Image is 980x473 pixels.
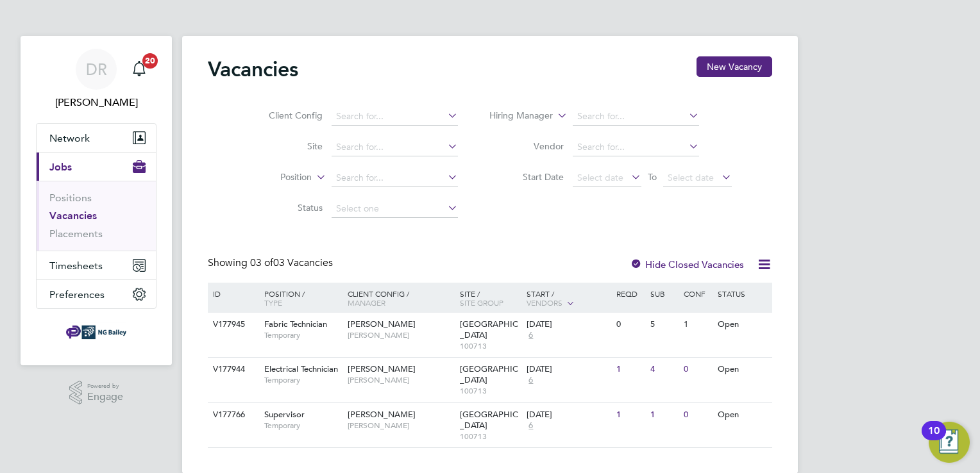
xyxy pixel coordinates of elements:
span: Vendors [527,297,562,308]
span: Temporary [264,375,341,385]
label: Start Date [490,171,564,183]
span: Electrical Technician [264,363,338,374]
a: Placements [49,228,103,240]
span: 100713 [460,341,521,351]
span: Site Group [460,297,503,308]
div: Open [714,403,770,427]
div: Open [714,358,770,381]
span: Timesheets [49,260,103,272]
button: Open Resource Center, 10 new notifications [929,422,970,463]
div: Reqd [613,283,646,304]
span: Select date [668,172,714,183]
img: ngbailey-logo-retina.png [66,322,126,342]
div: V177944 [210,358,255,381]
div: Site / [457,283,524,313]
span: [PERSON_NAME] [348,409,416,420]
span: 6 [527,330,535,341]
span: Supervisor [264,409,305,420]
div: [DATE] [527,364,610,375]
label: Status [249,202,323,213]
div: Showing [208,256,335,270]
button: Timesheets [37,251,156,279]
span: 6 [527,420,535,431]
span: Temporary [264,330,341,340]
div: Conf [680,283,714,304]
div: [DATE] [527,410,610,420]
div: 1 [613,358,646,381]
span: Network [49,132,90,144]
a: Vacancies [49,210,97,222]
span: [PERSON_NAME] [348,375,453,385]
input: Search for... [332,108,458,126]
div: Sub [647,283,680,304]
span: Type [264,297,282,308]
div: Status [714,283,770,304]
nav: Main navigation [21,36,172,365]
label: Hiring Manager [479,110,553,122]
a: Go to home page [36,322,156,342]
div: 0 [680,403,714,427]
span: Manager [348,297,385,308]
div: 5 [647,313,680,336]
div: 4 [647,358,680,381]
div: ID [210,283,255,304]
span: [PERSON_NAME] [348,330,453,340]
span: Powered by [87,381,123,392]
span: Select date [577,172,623,183]
input: Search for... [332,169,458,187]
label: Hide Closed Vacancies [630,258,744,270]
label: Site [249,140,323,152]
button: New Vacancy [697,56,772,77]
span: Darren Rochester [36,95,156,110]
input: Search for... [573,108,699,126]
span: 6 [527,375,535,386]
input: Search for... [573,138,699,156]
div: Position / [255,283,344,313]
h2: Vacancies [208,56,298,82]
span: Fabric Technician [264,319,327,329]
div: [DATE] [527,319,610,330]
a: Powered byEngage [69,381,124,405]
div: 1 [680,313,714,336]
div: Start / [523,283,613,315]
a: 20 [126,49,152,90]
button: Jobs [37,153,156,181]
span: 03 Vacancies [250,256,333,269]
span: 100713 [460,431,521,442]
div: Jobs [37,181,156,251]
div: 0 [613,313,646,336]
span: 100713 [460,386,521,396]
div: Client Config / [344,283,457,313]
div: 1 [613,403,646,427]
input: Select one [332,200,458,218]
div: 10 [928,431,940,447]
div: 0 [680,358,714,381]
div: 1 [647,403,680,427]
span: DR [86,61,107,78]
span: Engage [87,392,123,402]
span: Temporary [264,420,341,431]
span: 03 of [250,256,273,269]
span: [PERSON_NAME] [348,420,453,431]
a: DR[PERSON_NAME] [36,49,156,110]
a: Positions [49,192,92,204]
span: [GEOGRAPHIC_DATA] [460,363,518,385]
button: Network [37,124,156,152]
span: [PERSON_NAME] [348,363,416,374]
label: Client Config [249,110,323,121]
span: Preferences [49,288,105,301]
input: Search for... [332,138,458,156]
div: V177766 [210,403,255,427]
div: Open [714,313,770,336]
span: To [644,169,661,185]
span: Jobs [49,161,72,173]
span: [GEOGRAPHIC_DATA] [460,409,518,431]
button: Preferences [37,280,156,308]
label: Vendor [490,140,564,152]
div: V177945 [210,313,255,336]
label: Position [238,171,312,184]
span: 20 [142,53,158,69]
span: [PERSON_NAME] [348,319,416,329]
span: [GEOGRAPHIC_DATA] [460,319,518,340]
